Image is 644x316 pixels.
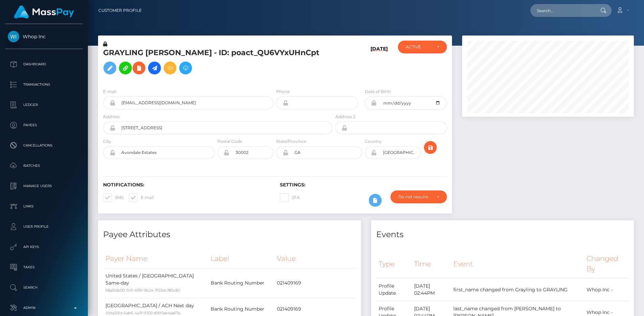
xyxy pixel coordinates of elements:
label: City [103,138,111,144]
label: Postal Code [217,138,242,144]
h5: GRAYLING [PERSON_NAME] - ID: poact_QU6VYxUHnCpt [103,48,329,78]
p: Batches [8,161,80,171]
a: Manage Users [5,178,83,195]
p: Manage Users [8,181,80,191]
p: Ledger [8,100,80,110]
button: Do not require [390,190,447,203]
a: Ledger [5,96,83,113]
h4: Events [376,229,629,241]
a: Taxes [5,259,83,276]
a: Initiate Payout [148,62,161,74]
label: E-mail [103,89,116,95]
td: 021409169 [275,268,356,298]
div: Do not require [398,194,431,200]
p: Payees [8,120,80,130]
p: Transactions [8,80,80,90]
div: ACTIVE [406,44,431,50]
p: Links [8,201,80,211]
a: Customer Profile [98,3,142,18]
h4: Payee Attributes [103,229,356,241]
label: SMS [103,193,123,202]
th: Time [412,249,451,278]
p: Dashboard [8,59,80,69]
td: Bank Routing Number [208,268,275,298]
h6: Settings: [280,182,447,188]
a: User Profile [5,218,83,235]
label: 2FA [280,193,300,202]
th: Type [376,249,412,278]
label: Address 2 [335,114,355,120]
small: 25da25fd-6ab6-4a7f-9302-e997ae4aa67a [105,311,180,315]
p: User Profile [8,222,80,232]
th: Changed By [584,249,629,278]
td: first_name changed from Grayling to GRAYLING [451,278,584,301]
span: Whop Inc [5,33,83,40]
th: Event [451,249,584,278]
p: Search [8,283,80,293]
td: [DATE] 02:44PM [412,278,451,301]
a: API Keys [5,239,83,255]
td: United States / [GEOGRAPHIC_DATA] Same-day [103,268,208,298]
a: Batches [5,157,83,174]
th: Label [208,249,275,268]
a: Transactions [5,76,83,93]
a: Dashboard [5,56,83,73]
a: Cancellations [5,137,83,154]
label: Country [365,138,382,144]
h6: [DATE] [371,46,388,80]
a: Payees [5,117,83,134]
label: E-mail [129,193,154,202]
img: MassPay Logo [14,5,74,19]
p: Admin [8,303,80,313]
h6: Notifications: [103,182,270,188]
a: Links [5,198,83,215]
label: Address [103,114,120,120]
img: Whop Inc [8,31,19,42]
small: 68a9db00-741f-4091-9b24-7f22dc783c83 [105,288,180,293]
p: Taxes [8,262,80,272]
input: Search... [530,4,594,17]
th: Value [275,249,356,268]
th: Payer Name [103,249,208,268]
td: Profile Update [376,278,412,301]
label: Date of Birth [365,89,391,95]
button: ACTIVE [398,41,447,53]
p: API Keys [8,242,80,252]
label: Phone [276,89,290,95]
td: Whop Inc - [584,278,629,301]
label: State/Province [276,138,306,144]
p: Cancellations [8,140,80,151]
a: Search [5,279,83,296]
